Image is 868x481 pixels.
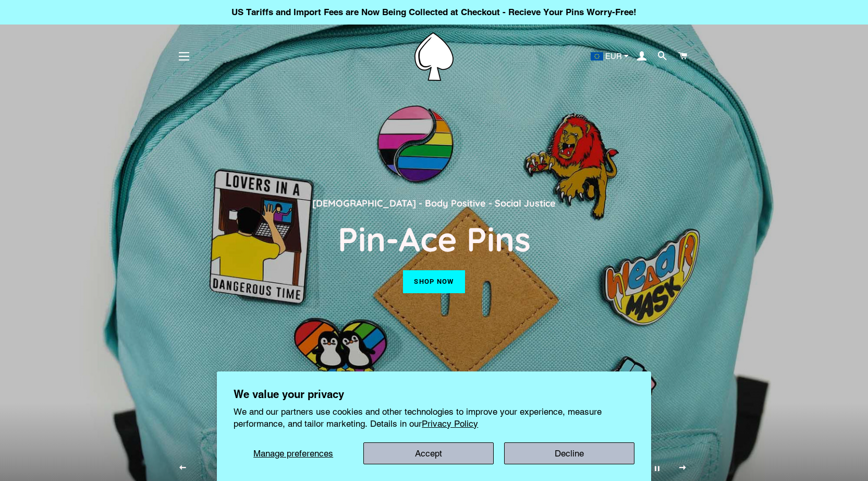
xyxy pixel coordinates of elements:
[181,218,687,260] h2: Pin-Ace Pins
[605,52,622,60] span: EUR
[422,418,478,429] a: Privacy Policy
[403,270,464,293] a: Shop now
[504,442,634,464] button: Decline
[234,406,634,429] p: We and our partners use cookies and other technologies to improve your experience, measure perfor...
[669,455,695,481] button: Next slide
[253,448,333,459] span: Manage preferences
[234,388,634,401] h2: We value your privacy
[169,455,195,481] button: Previous slide
[414,32,454,81] img: Pin-Ace
[644,455,670,481] button: Pause slideshow
[234,442,353,464] button: Manage preferences
[363,442,494,464] button: Accept
[181,196,687,210] p: [DEMOGRAPHIC_DATA] - Body Positive - Social Justice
